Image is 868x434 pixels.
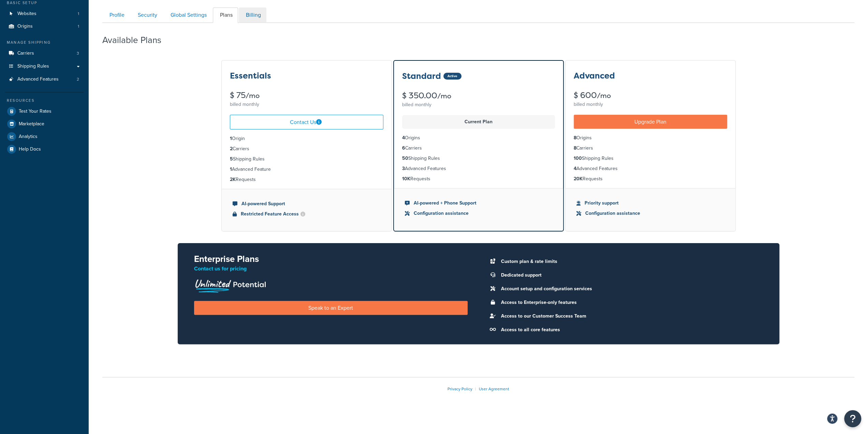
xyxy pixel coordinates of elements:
div: $ 350.00 [402,92,555,100]
li: Requests [574,175,727,183]
p: Contact us for pricing [194,264,468,274]
span: Advanced Features [17,76,59,82]
li: Origins [574,134,727,142]
div: billed monthly [574,100,727,109]
span: Test Your Rates [19,109,52,114]
small: /mo [437,91,451,101]
li: Access to Enterprise-only features [498,298,763,307]
strong: 3 [402,165,405,172]
li: AI-powered + Phone Support [405,199,552,207]
strong: 6 [402,144,405,152]
span: Analytics [19,134,38,140]
li: Carriers [402,144,555,152]
a: Billing [239,8,266,23]
strong: 2K [230,176,236,183]
li: Carriers [5,47,84,60]
li: Dedicated support [498,270,763,280]
h2: Available Plans [102,35,172,45]
a: Speak to an Expert [194,301,468,315]
li: Configuration assistance [576,210,724,217]
li: AI-powered Support [233,200,381,208]
a: Marketplace [5,118,84,130]
strong: 8 [574,144,576,152]
a: Contact Us [230,115,383,129]
li: Shipping Rules [402,155,555,162]
div: billed monthly [402,100,555,110]
img: Unlimited Potential [194,277,266,293]
a: Global Settings [163,8,212,23]
h2: Enterprise Plans [194,254,468,264]
li: Advanced Features [402,165,555,172]
li: Origin [230,135,383,142]
h3: Advanced [574,71,615,80]
span: Carriers [17,51,34,56]
a: Shipping Rules [5,60,84,73]
a: Profile [102,8,130,23]
li: Configuration assistance [405,210,552,217]
a: Plans [213,8,238,23]
span: 1 [78,11,79,17]
span: 2 [77,76,79,82]
li: Restricted Feature Access [233,210,381,218]
p: Current Plan [406,117,551,127]
li: Requests [402,175,555,183]
a: Websites 1 [5,8,84,20]
li: Carriers [230,145,383,153]
div: billed monthly [230,100,383,109]
span: Origins [17,24,33,29]
a: Privacy Policy [447,386,472,392]
div: $ 600 [574,91,727,100]
span: Marketplace [19,121,44,127]
strong: 1 [230,135,232,142]
strong: 5 [230,155,233,163]
li: Account setup and configuration services [498,284,763,294]
div: Manage Shipping [5,40,84,45]
a: Carriers 3 [5,47,84,60]
li: Origins [5,20,84,33]
span: Help Docs [19,146,41,152]
span: 3 [77,51,79,56]
strong: 20K [574,175,583,182]
a: Security [131,8,163,23]
li: Access to all core features [498,325,763,335]
strong: 100 [574,155,582,162]
a: Analytics [5,130,84,143]
a: Origins 1 [5,20,84,33]
small: /mo [597,91,611,100]
li: Advanced Feature [230,166,383,173]
li: Carriers [574,144,727,152]
div: $ 75 [230,91,383,100]
div: Active [443,73,461,80]
li: Origins [402,134,555,142]
h3: Standard [402,72,441,81]
span: Websites [17,11,36,17]
span: | [475,386,476,392]
a: Advanced Features 2 [5,73,84,86]
li: Advanced Features [5,73,84,86]
strong: 10K [402,175,410,182]
div: Resources [5,98,84,103]
li: Shipping Rules [574,155,727,162]
strong: 4 [402,134,405,141]
strong: 8 [574,134,576,141]
strong: 2 [230,145,233,152]
li: Priority support [576,199,724,207]
li: Requests [230,176,383,183]
h3: Essentials [230,71,271,80]
a: Upgrade Plan [574,115,727,129]
strong: 4 [574,165,576,172]
span: Shipping Rules [17,64,49,69]
strong: 50 [402,155,408,162]
span: 1 [78,24,79,29]
li: Advanced Features [574,165,727,172]
li: Websites [5,8,84,20]
a: Help Docs [5,143,84,155]
small: /mo [246,91,260,100]
a: Test Your Rates [5,105,84,117]
li: Custom plan & rate limits [498,257,763,266]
